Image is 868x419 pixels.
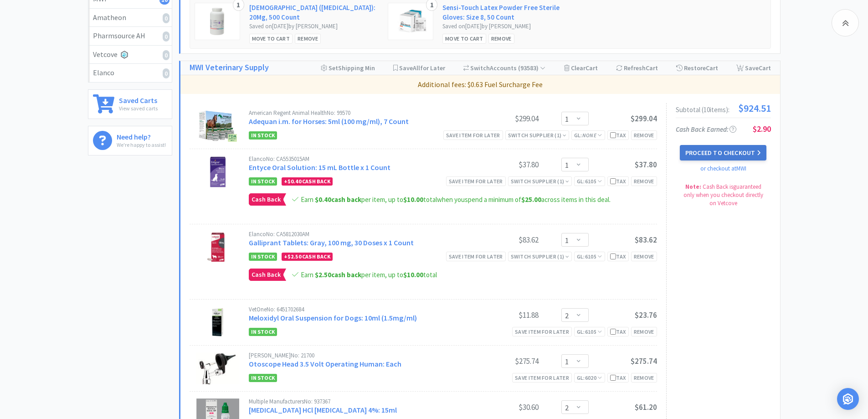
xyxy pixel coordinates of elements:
[837,388,859,410] div: Open Intercom Messenger
[676,125,736,134] span: Cash Back Earned :
[446,252,506,261] div: Save item for later
[442,34,486,43] div: Move to Cart
[577,374,602,381] span: GL: 6020
[93,49,167,61] div: Vetcove
[736,61,771,75] div: Save
[93,12,167,24] div: Amatheon
[249,3,379,22] a: [DEMOGRAPHIC_DATA] ([MEDICAL_DATA]): 20Mg, 500 Count
[93,67,167,79] div: Elanco
[470,113,539,124] div: $299.04
[249,156,470,162] div: Elanco No: CA5535015AM
[295,34,321,43] div: Remove
[511,177,569,186] div: Switch Supplier ( 1 )
[163,13,169,23] i: 0
[315,270,331,279] span: $2.50
[680,145,766,160] button: Proceed to Checkout
[446,176,506,186] div: Save item for later
[202,156,234,188] img: 667978152bc648b3b89b3d9a309d0b9c_209229.png
[683,183,763,207] span: Cash Back is guaranteed only when you checkout directly on Vetcove
[163,50,169,60] i: 0
[249,306,470,312] div: VetOne No: 6451702684
[88,64,172,82] a: Elanco0
[249,405,397,414] a: [MEDICAL_DATA] HCl [MEDICAL_DATA] 4%: 15ml
[88,89,172,119] a: Saved CartsView saved carts
[631,356,657,366] span: $275.74
[511,252,569,261] div: Switch Supplier ( 1 )
[117,131,166,140] h6: Need help?
[706,64,718,72] span: Cart
[676,61,718,75] div: Restore
[470,402,539,413] div: $30.60
[399,64,445,72] span: Save for Later
[249,352,470,358] div: [PERSON_NAME] No: 21700
[315,270,361,279] strong: cash back
[577,253,602,260] span: GL: 6105
[393,8,430,35] img: 46b7b74e6cd84ade81e6ffea5ef51a24_196961.png
[249,22,379,31] div: Saved on [DATE] by [PERSON_NAME]
[470,234,539,245] div: $83.62
[249,253,277,261] span: In Stock
[210,306,226,338] img: e8776eb2b5484a86a37cff88caede465_142522.png
[119,104,158,113] p: View saved carts
[249,117,409,126] a: Adequan i.m. for Horses: 5ml (100 mg/ml), 7 Count
[249,194,283,205] span: Cash Back
[631,327,657,336] div: Remove
[249,269,283,280] span: Cash Back
[202,231,234,263] img: 04b8147645a7437b818413a77cf4cb66_207053.png
[403,195,423,204] span: $10.00
[196,352,239,384] img: 7218cf7cd6f94b9883497fac1bbbef12_273361.png
[249,238,414,247] a: Galliprant Tablets: Gray, 100 mg, 30 Doses x 1 Count
[249,177,277,186] span: In Stock
[631,114,657,124] span: $299.04
[88,46,172,64] a: Vetcove0
[184,79,776,91] p: Additional fees: $0.63 Fuel Surcharge Fee
[470,310,539,321] div: $11.88
[163,68,169,78] i: 0
[564,61,598,75] div: Clear
[443,130,503,140] div: Save item for later
[403,270,423,279] span: $10.00
[163,31,169,41] i: 0
[93,30,167,42] div: Pharmsource AH
[759,64,771,72] span: Cart
[512,327,572,336] div: Save item for later
[646,64,658,72] span: Cart
[517,64,545,72] span: ( 93583 )
[413,64,420,72] span: All
[470,159,539,170] div: $37.80
[685,183,701,191] strong: Note:
[753,124,771,134] span: $2.90
[470,64,490,72] span: Switch
[437,195,611,204] span: when you spend a minimum of across items in this deal.
[577,328,602,335] span: GL: 6105
[249,313,417,322] a: Meloxidyl Oral Suspension for Dogs: 10ml (1.5mg/ml)
[249,328,277,336] span: In Stock
[738,103,771,113] span: $924.51
[635,402,657,412] span: $61.20
[586,64,598,72] span: Cart
[190,61,269,74] a: MWI Veterinary Supply
[249,398,470,404] div: Multiple Manufacturers No: 937367
[635,310,657,320] span: $23.76
[700,165,746,172] a: or checkout at MWI
[616,61,658,75] div: Refresh
[463,61,546,75] div: Accounts
[249,34,293,43] div: Move to Cart
[610,327,626,336] div: Tax
[288,178,301,185] span: $0.40
[119,94,158,104] h6: Saved Carts
[88,27,172,46] a: Pharmsource AH0
[301,270,437,279] span: Earn per item, up to total
[282,253,333,261] div: + Cash Back
[329,64,338,72] span: Set
[631,373,657,383] div: Remove
[210,8,224,35] img: 6586fe0c30e5425c89cc211e95030e57_29042.png
[321,61,375,75] div: Shipping Min
[249,231,470,237] div: Elanco No: CA5812030AM
[199,110,237,142] img: 98f4c47e20fc4beea16dbcddfffd832f_413332.png
[508,131,566,140] div: Switch Supplier ( 1 )
[676,103,771,113] div: Subtotal ( 10 item s ):
[442,22,572,31] div: Saved on [DATE] by [PERSON_NAME]
[282,177,333,186] div: + Cash Back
